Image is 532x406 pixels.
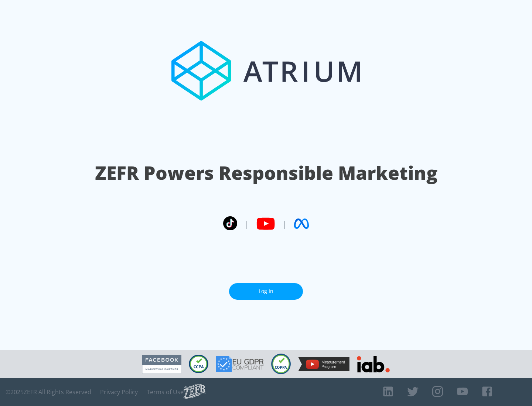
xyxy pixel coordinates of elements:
img: Facebook Marketing Partner [142,355,181,374]
a: Log In [229,283,303,300]
span: © 2025 ZEFR All Rights Reserved [6,388,91,396]
h1: ZEFR Powers Responsible Marketing [95,160,437,186]
img: IAB [357,356,390,372]
img: CCPA Compliant [189,355,208,373]
a: Terms of Use [147,388,184,396]
img: GDPR Compliant [216,356,264,372]
a: Privacy Policy [100,388,138,396]
img: YouTube Measurement Program [298,357,349,371]
span: | [245,218,249,229]
img: COPPA Compliant [271,354,291,374]
span: | [282,218,287,229]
